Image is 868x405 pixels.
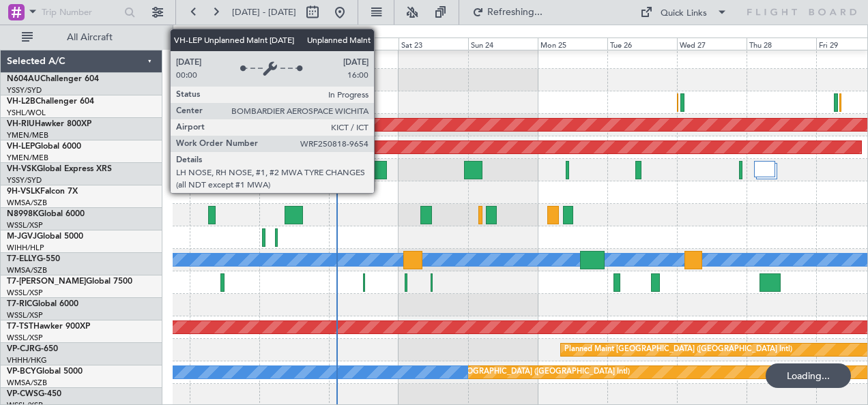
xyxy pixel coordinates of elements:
a: T7-TSTHawker 900XP [7,322,90,331]
div: Wed 20 [190,37,259,50]
span: VH-LEP [7,142,35,151]
button: Refreshing... [466,1,548,23]
input: Trip Number [42,2,120,22]
a: WSSL/XSP [7,220,43,230]
a: VH-LEPGlobal 6000 [7,142,81,151]
span: [DATE] - [DATE] [232,6,296,18]
button: All Aircraft [15,27,148,48]
a: T7-RICGlobal 6000 [7,300,78,308]
span: All Aircraft [35,33,144,42]
span: 9H-VSLK [7,187,40,196]
div: Thu 28 [747,37,816,50]
a: VP-BCYGlobal 5000 [7,367,83,376]
a: WMSA/SZB [7,265,47,275]
span: T7-TST [7,322,33,331]
div: Thu 21 [259,37,329,50]
span: VP-CWS [7,390,38,398]
div: Loading... [766,363,851,388]
div: Sun 24 [468,37,538,50]
div: Mon 25 [538,37,607,50]
a: N8998KGlobal 6000 [7,210,85,218]
div: Fri 22 [329,37,399,50]
div: Tue 26 [607,37,677,50]
a: YSHL/WOL [7,108,46,118]
span: N8998K [7,210,38,218]
a: VP-CJRG-650 [7,345,58,353]
a: YMEN/MEB [7,130,48,140]
a: VH-L2BChallenger 604 [7,97,94,106]
a: WMSA/SZB [7,198,47,208]
a: WIHH/HLP [7,243,44,253]
span: M-JGVJ [7,232,37,241]
a: T7-[PERSON_NAME]Global 7500 [7,277,132,286]
div: Planned Maint [GEOGRAPHIC_DATA] ([GEOGRAPHIC_DATA] Intl) [402,362,630,382]
button: Quick Links [633,1,734,23]
a: VH-VSKGlobal Express XRS [7,165,112,173]
span: VP-BCY [7,367,36,376]
a: VP-CWSG-450 [7,390,61,398]
a: VHHH/HKG [7,355,47,365]
div: Sat 23 [399,37,468,50]
span: VH-L2B [7,97,35,106]
a: 9H-VSLKFalcon 7X [7,187,78,196]
span: T7-ELLY [7,255,37,263]
a: YSSY/SYD [7,175,42,185]
div: Wed 27 [677,37,747,50]
span: T7-RIC [7,300,32,308]
span: VH-VSK [7,165,37,173]
a: YSSY/SYD [7,85,42,95]
span: T7-[PERSON_NAME] [7,277,86,286]
a: YMEN/MEB [7,153,48,163]
a: VH-RIUHawker 800XP [7,120,91,128]
span: VH-RIU [7,120,35,128]
div: Planned Maint [GEOGRAPHIC_DATA] ([GEOGRAPHIC_DATA] Intl) [564,340,792,360]
a: M-JGVJGlobal 5000 [7,232,83,241]
div: [DATE] [175,27,199,39]
a: T7-ELLYG-550 [7,255,60,263]
div: Quick Links [661,7,707,20]
a: WMSA/SZB [7,378,47,388]
span: VP-CJR [7,345,35,353]
a: WSSL/XSP [7,288,43,298]
span: Refreshing... [487,7,544,17]
a: WSSL/XSP [7,310,43,320]
a: N604AUChallenger 604 [7,75,99,83]
a: WSSL/XSP [7,333,43,343]
span: N604AU [7,75,40,83]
